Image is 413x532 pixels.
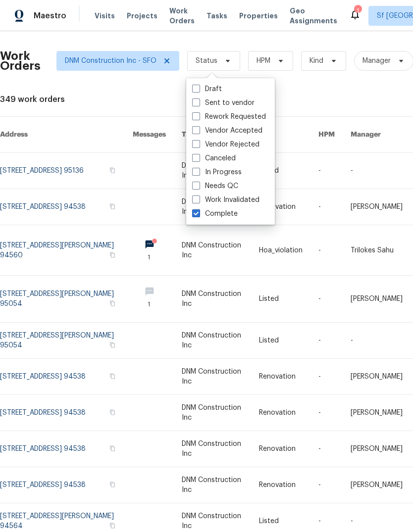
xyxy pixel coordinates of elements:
[251,431,310,467] td: Renovation
[169,6,195,26] span: Work Orders
[310,153,343,189] td: -
[174,431,251,467] td: DNM Construction Inc
[251,323,310,359] td: Listed
[192,195,259,205] label: Work Invalidated
[174,117,251,153] th: Trade Partner
[192,140,259,149] label: Vendor Rejected
[343,153,411,189] td: -
[108,202,117,211] button: Copy Address
[251,225,310,276] td: Hoa_violation
[192,209,238,219] label: Complete
[192,153,236,163] label: Canceled
[206,12,227,19] span: Tasks
[343,359,411,395] td: [PERSON_NAME]
[310,431,343,467] td: -
[192,84,222,94] label: Draft
[343,431,411,467] td: [PERSON_NAME]
[108,372,117,381] button: Copy Address
[125,117,174,153] th: Messages
[343,323,411,359] td: -
[290,6,337,26] span: Geo Assignments
[310,467,343,503] td: -
[310,189,343,225] td: -
[343,117,411,153] th: Manager
[108,166,117,175] button: Copy Address
[174,323,251,359] td: DNM Construction Inc
[108,340,117,349] button: Copy Address
[174,153,251,189] td: DNM Construction Inc
[108,480,117,489] button: Copy Address
[174,359,251,395] td: DNM Construction Inc
[108,250,117,259] button: Copy Address
[174,395,251,431] td: DNM Construction Inc
[65,56,156,66] span: DNM Construction Inc - SFO
[343,395,411,431] td: [PERSON_NAME]
[192,167,242,177] label: In Progress
[192,98,255,108] label: Sent to vendor
[108,408,117,417] button: Copy Address
[34,11,66,21] span: Maestro
[108,444,117,453] button: Copy Address
[239,11,278,21] span: Properties
[251,467,310,503] td: Renovation
[257,56,270,66] span: HPM
[310,117,343,153] th: HPM
[108,521,117,530] button: Copy Address
[251,359,310,395] td: Renovation
[196,56,217,66] span: Status
[192,126,262,136] label: Vendor Accepted
[343,225,411,276] td: Trilokes Sahu
[251,276,310,323] td: Listed
[192,112,266,122] label: Rework Requested
[310,323,343,359] td: -
[362,56,391,66] span: Manager
[310,56,323,66] span: Kind
[192,181,238,191] label: Needs QC
[174,467,251,503] td: DNM Construction Inc
[310,225,343,276] td: -
[251,117,310,153] th: Kind
[343,276,411,323] td: [PERSON_NAME]
[251,189,310,225] td: Renovation
[108,299,117,308] button: Copy Address
[310,359,343,395] td: -
[343,467,411,503] td: [PERSON_NAME]
[127,11,157,21] span: Projects
[174,225,251,276] td: DNM Construction Inc
[251,153,310,189] td: Listed
[174,189,251,225] td: DNM Construction Inc
[343,189,411,225] td: [PERSON_NAME]
[354,6,361,16] div: 1
[174,276,251,323] td: DNM Construction Inc
[310,276,343,323] td: -
[310,395,343,431] td: -
[95,11,115,21] span: Visits
[251,395,310,431] td: Renovation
